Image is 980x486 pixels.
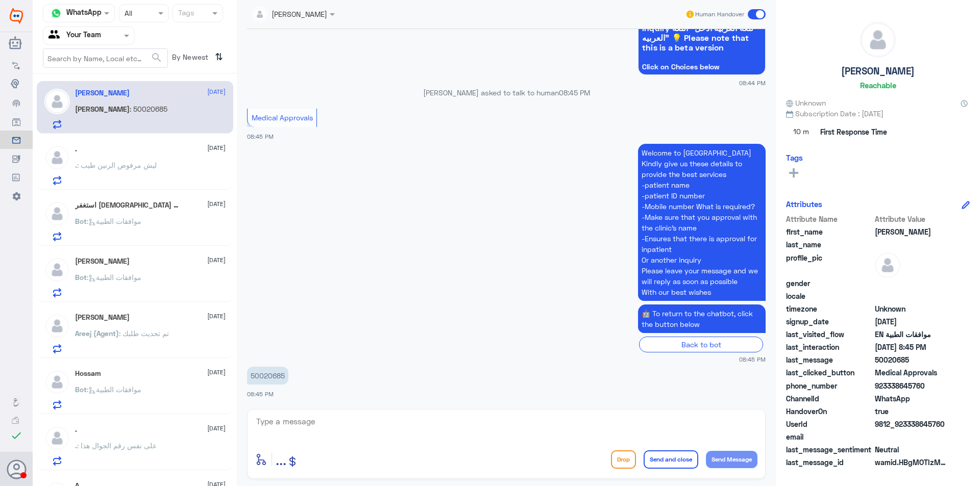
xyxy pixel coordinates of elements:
[786,214,873,224] span: Attribute Name
[875,457,949,468] span: wamid.HBgMOTIzMzM4NjQ1NzYwFQIAEhgUM0E3NEM1NzdGNzBGOEY0RDA1OEQA
[75,385,87,394] span: Bot
[75,161,77,169] span: .
[786,444,873,455] span: last_message_sentiment
[247,391,274,397] span: 08:45 PM
[786,199,822,209] h6: Attributes
[875,406,949,417] span: true
[177,7,194,20] div: Tags
[786,97,826,108] span: Unknown
[75,425,77,434] h5: .
[247,367,288,385] p: 25/9/2025, 8:45 PM
[875,393,949,404] span: 2
[875,303,949,314] span: Unknown
[207,199,226,209] span: [DATE]
[10,8,23,24] img: Widebot Logo
[77,161,157,169] span: : ليش مرفوض الرنين طيب
[44,257,70,283] img: defaultAdmin.png
[207,255,226,265] span: [DATE]
[841,65,915,77] h5: [PERSON_NAME]
[43,49,167,67] input: Search by Name, Local etc…
[786,342,873,352] span: last_interaction
[786,431,873,442] span: email
[875,278,949,289] span: null
[786,108,970,119] span: Subscription Date : [DATE]
[207,368,226,377] span: [DATE]
[786,153,803,162] h6: Tags
[207,143,226,152] span: [DATE]
[639,337,763,352] div: Back to bot
[875,252,900,278] img: defaultAdmin.png
[276,450,286,468] span: ...
[695,10,744,19] span: Human Handover
[77,441,157,450] span: : على نفس رقم الجوال هذا
[875,444,949,455] span: 0
[875,329,949,340] span: موافقات الطبية EN
[875,419,949,429] span: 9812_923338645760
[44,369,70,395] img: defaultAdmin.png
[75,369,101,378] h5: Hossam
[207,424,226,433] span: [DATE]
[75,329,119,338] span: Areej (Agent)
[875,291,949,301] span: null
[875,431,949,442] span: null
[739,79,766,87] span: 08:44 PM
[786,239,873,250] span: last_name
[861,22,895,57] img: defaultAdmin.png
[215,48,223,65] i: ⇅
[119,329,169,338] span: : تم تحديث طلبك
[75,89,130,97] h5: Osman
[820,126,887,137] span: First Response Time
[875,316,949,327] span: 2025-09-25T17:44:36.952Z
[44,145,70,170] img: defaultAdmin.png
[786,123,817,141] span: 10 m
[875,354,949,365] span: 50020685
[786,278,873,289] span: gender
[44,313,70,339] img: defaultAdmin.png
[644,450,698,469] button: Send and close
[875,367,949,378] span: Medical Approvals
[875,214,949,224] span: Attribute Value
[739,355,766,364] span: 08:45 PM
[75,201,181,210] h5: استغفر الله واتوب اليه 🤍
[130,105,167,113] span: : 50020685
[87,273,141,282] span: : موافقات الطبية
[44,201,70,226] img: defaultAdmin.png
[75,145,77,154] h5: .
[247,87,766,98] p: [PERSON_NAME] asked to talk to human
[151,49,163,66] button: search
[642,63,762,71] span: Click on Choices below
[207,312,226,321] span: [DATE]
[168,48,211,69] span: By Newest
[75,273,87,282] span: Bot
[75,313,130,322] h5: Heba Yaseen
[786,329,873,340] span: last_visited_flow
[786,316,873,327] span: signup_date
[48,6,64,21] img: whatsapp.png
[786,393,873,404] span: ChannelId
[786,303,873,314] span: timezone
[786,457,873,468] span: last_message_id
[75,105,130,113] span: [PERSON_NAME]
[786,226,873,237] span: first_name
[44,89,70,114] img: defaultAdmin.png
[207,87,226,96] span: [DATE]
[786,367,873,378] span: last_clicked_button
[786,406,873,417] span: HandoverOn
[151,52,163,64] span: search
[10,429,22,442] i: check
[875,380,949,391] span: 923338645760
[87,385,141,394] span: : موافقات الطبية
[559,88,590,97] span: 08:45 PM
[786,419,873,429] span: UserId
[75,217,87,225] span: Bot
[706,451,757,468] button: Send Message
[860,81,896,90] h6: Reachable
[87,217,141,225] span: : موافقات الطبية
[786,380,873,391] span: phone_number
[875,226,949,237] span: Osman
[252,113,313,122] span: Medical Approvals
[48,28,64,43] img: yourTeam.svg
[786,291,873,301] span: locale
[786,252,873,276] span: profile_pic
[786,354,873,365] span: last_message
